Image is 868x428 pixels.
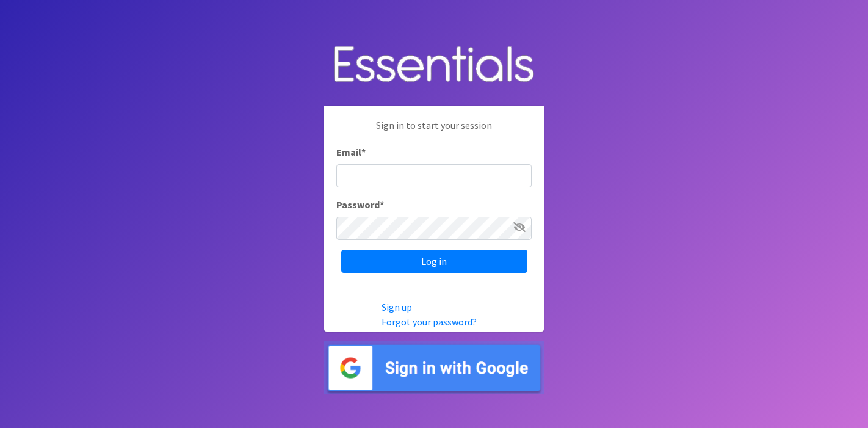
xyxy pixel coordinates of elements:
[382,301,412,313] a: Sign up
[380,198,384,211] abbr: required
[336,145,366,159] label: Email
[324,341,544,394] img: Sign in with Google
[382,316,477,328] a: Forgot your password?
[336,118,532,145] p: Sign in to start your session
[341,250,527,273] input: Log in
[336,197,384,212] label: Password
[324,34,544,96] img: Human Essentials
[361,146,366,158] abbr: required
